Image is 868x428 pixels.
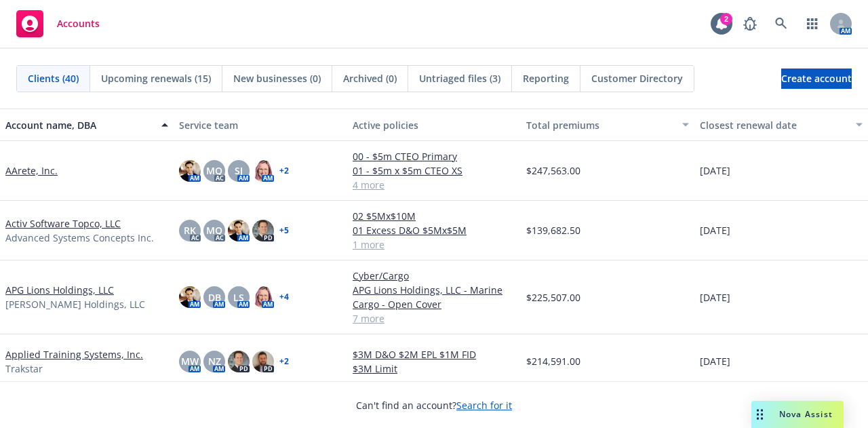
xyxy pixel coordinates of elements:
img: photo [179,160,201,182]
span: MQ [206,163,222,178]
span: $214,591.00 [526,354,580,368]
button: Active policies [347,109,521,141]
a: Applied Training Systems, Inc. [5,347,143,362]
a: 02 $5Mx$10M [353,209,515,223]
a: APG Lions Holdings, LLC - Marine Cargo - Open Cover [353,283,515,311]
a: Activ Software Topco, LLC [5,216,121,231]
a: 7 more [353,311,515,326]
img: photo [228,351,250,372]
span: Accounts [57,18,100,29]
button: Total premiums [521,109,694,141]
div: Total premiums [526,118,674,132]
a: + 4 [279,293,289,301]
img: photo [252,286,274,308]
span: Clients (40) [28,71,79,85]
a: Accounts [11,5,105,43]
div: 2 [720,13,732,25]
span: [DATE] [700,290,730,305]
img: photo [252,351,274,372]
div: Service team [179,118,342,132]
a: Search [768,10,795,37]
span: Upcoming renewals (15) [101,71,211,85]
span: New businesses (0) [233,71,321,85]
a: + 2 [279,357,289,366]
span: Can't find an account? [356,398,512,412]
button: Closest renewal date [694,109,868,141]
span: MW [181,354,199,368]
img: photo [179,286,201,308]
span: Create account [781,66,852,92]
span: SJ [235,163,243,178]
span: Untriaged files (3) [419,71,500,85]
img: photo [252,220,274,241]
span: $225,507.00 [526,290,580,305]
button: Nova Assist [751,401,844,428]
a: $3M Limit [353,362,515,376]
a: 01 - $5m x $5m CTEO XS [353,163,515,178]
span: [DATE] [700,163,730,178]
a: Create account [781,69,852,89]
span: Trakstar [5,362,43,376]
a: + 5 [279,227,289,235]
img: photo [228,220,250,241]
span: RK [184,223,196,237]
span: [DATE] [700,223,730,237]
span: Archived (0) [343,71,397,85]
span: [PERSON_NAME] Holdings, LLC [5,297,145,311]
span: Reporting [523,71,569,85]
a: 4 more [353,178,515,192]
a: Search for it [456,399,512,412]
div: Closest renewal date [700,118,848,132]
div: Account name, DBA [5,118,153,132]
a: APG Lions Holdings, LLC [5,283,114,297]
a: + 2 [279,167,289,175]
span: [DATE] [700,354,730,368]
span: MQ [206,223,222,237]
a: Report a Bug [736,10,764,37]
button: Service team [174,109,347,141]
span: DB [208,290,221,305]
span: Nova Assist [779,408,833,420]
span: NZ [208,354,221,368]
a: 00 - $5m CTEO Primary [353,149,515,163]
span: Advanced Systems Concepts Inc. [5,231,154,245]
span: $247,563.00 [526,163,580,178]
a: Cyber/Cargo [353,269,515,283]
div: Active policies [353,118,515,132]
span: Customer Directory [591,71,683,85]
a: 01 Excess D&O $5Mx$5M [353,223,515,237]
a: AArete, Inc. [5,163,58,178]
a: 1 more [353,237,515,252]
div: Drag to move [751,401,768,428]
img: photo [252,160,274,182]
span: LS [233,290,244,305]
span: $139,682.50 [526,223,580,237]
a: $3M D&O $2M EPL $1M FID [353,347,515,362]
a: Switch app [799,10,826,37]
